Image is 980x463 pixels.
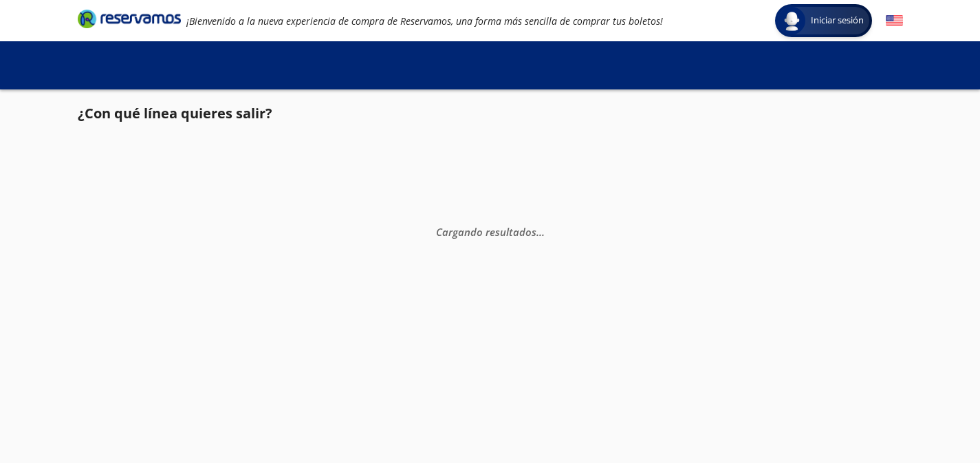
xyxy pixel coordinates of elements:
em: ¡Bienvenido a la nueva experiencia de compra de Reservamos, una forma más sencilla de comprar tus... [186,14,663,28]
span: . [542,224,545,238]
a: Brand Logo [78,8,181,33]
button: English [886,12,903,30]
em: Cargando resultados [436,224,545,238]
span: . [536,224,539,238]
i: Brand Logo [78,8,181,29]
p: ¿Con qué línea quieres salir? [78,103,272,124]
span: Iniciar sesión [805,14,869,28]
span: . [539,224,542,238]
